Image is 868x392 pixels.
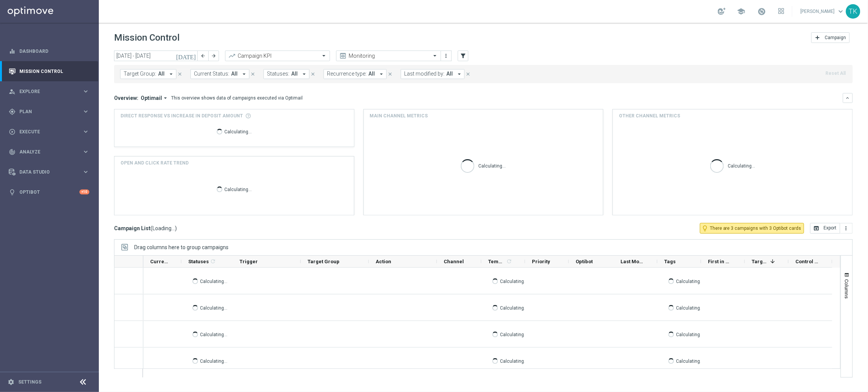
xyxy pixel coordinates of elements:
[488,259,505,264] span: Templates
[845,95,851,101] i: keyboard_arrow_down
[190,69,249,79] button: Current Status: All arrow_drop_down
[619,112,680,119] h4: Other channel metrics
[728,162,755,169] p: Calculating...
[676,304,703,311] p: Calculating...
[9,149,16,155] i: track_changes
[8,169,90,175] div: Data Studio keyboard_arrow_right
[8,109,90,115] button: gps_fixed Plan keyboard_arrow_right
[8,379,14,386] i: settings
[200,277,227,285] p: Calculating...
[456,71,463,77] i: arrow_drop_down
[138,95,171,101] button: Optimail arrow_drop_down
[168,71,175,77] i: arrow_drop_down
[843,93,853,103] button: keyboard_arrow_down
[114,95,138,101] h3: Overview:
[82,88,89,95] i: keyboard_arrow_right
[465,70,471,78] button: close
[9,88,16,95] i: person_search
[844,279,850,299] span: Columns
[120,69,176,79] button: Target Group: All arrow_drop_down
[121,160,189,166] h4: OPEN AND CLICK RATE TREND
[840,223,853,234] button: more_vert
[9,48,16,55] i: equalizer
[82,128,89,135] i: keyboard_arrow_right
[162,95,169,101] i: arrow_drop_down
[114,225,177,232] h3: Campaign List
[19,41,89,61] a: Dashboard
[737,7,746,16] span: school
[9,128,16,135] i: play_circle_outline
[576,259,593,264] span: Optibot
[250,71,255,77] i: close
[478,162,506,169] p: Calculating...
[8,129,90,135] div: play_circle_outline Execute keyboard_arrow_right
[387,70,394,78] button: close
[188,259,209,264] span: Statuses
[336,51,441,61] ng-select: Monitoring
[710,225,801,232] span: There are 3 campaigns with 3 Optibot cards
[9,189,16,196] i: lightbulb
[200,53,206,58] i: arrow_back
[209,257,216,266] span: Calculate column
[9,169,82,175] div: Data Studio
[82,108,89,115] i: keyboard_arrow_right
[846,4,860,19] div: TK
[134,244,229,250] span: Drag columns here to group campaigns
[176,70,183,78] button: close
[324,69,387,79] button: Recurrence type: All arrow_drop_down
[114,51,198,61] input: Select date range
[177,71,182,77] i: close
[19,89,82,94] span: Explore
[465,71,471,77] i: close
[82,168,89,175] i: keyboard_arrow_right
[8,89,90,95] button: person_search Explore keyboard_arrow_right
[309,70,316,78] button: close
[9,61,89,81] div: Mission Control
[171,95,303,101] div: This overview shows data of campaigns executed via Optimail
[752,259,767,264] span: Targeted Customers
[8,48,90,54] button: equalizer Dashboard
[249,70,256,78] button: close
[200,304,227,311] p: Calculating...
[211,53,216,58] i: arrow_forward
[795,259,819,264] span: Control Customers
[8,68,90,74] button: Mission Control
[443,51,450,60] button: more_vert
[401,69,465,79] button: Last modified by: All arrow_drop_down
[19,182,79,202] a: Optibot
[376,259,391,264] span: Action
[327,71,367,77] span: Recurrence type:
[124,71,156,77] span: Target Group:
[676,277,703,285] p: Calculating...
[500,277,527,285] p: Calculating...
[810,223,840,234] button: open_in_browser Export
[19,170,82,174] span: Data Studio
[231,71,238,77] span: All
[224,185,252,193] p: Calculating...
[267,71,289,77] span: Statuses:
[121,112,243,119] span: Direct Response VS Increase In Deposit Amount
[291,71,298,77] span: All
[18,380,41,384] a: Settings
[241,71,248,77] i: arrow_drop_down
[158,71,165,77] span: All
[532,259,550,264] span: Priority
[9,41,89,61] div: Dashboard
[676,357,703,364] p: Calculating...
[9,128,82,135] div: Execute
[208,51,219,61] button: arrow_forward
[9,108,82,115] div: Plan
[370,112,428,119] h4: Main channel metrics
[176,52,197,59] i: [DATE]
[815,35,821,41] i: add
[198,51,208,61] button: arrow_back
[800,6,846,17] a: [PERSON_NAME]keyboard_arrow_down
[500,357,527,364] p: Calculating...
[9,182,89,202] div: Optibot
[134,244,229,250] div: Row Groups
[8,149,90,155] div: track_changes Analyze keyboard_arrow_right
[620,259,644,264] span: Last Modified By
